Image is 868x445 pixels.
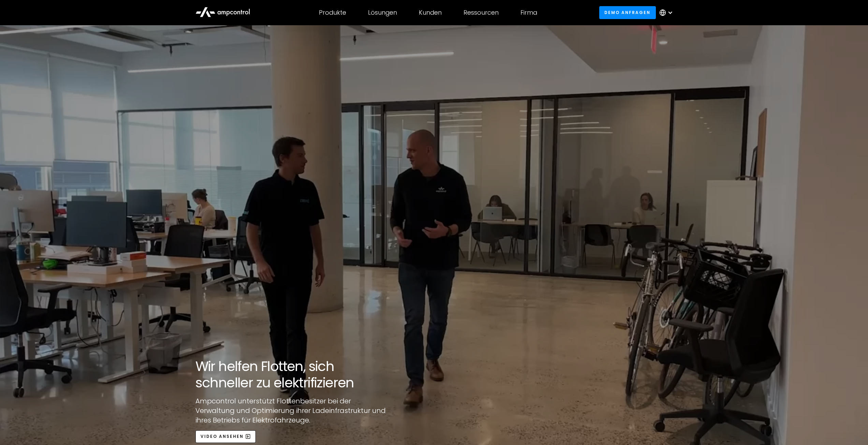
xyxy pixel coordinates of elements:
[599,6,656,19] a: Demo anfragen
[464,9,499,16] div: Ressourcen
[319,9,346,16] div: Produkte
[419,9,442,16] div: Kunden
[368,9,397,16] div: Lösungen
[520,9,537,16] div: Firma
